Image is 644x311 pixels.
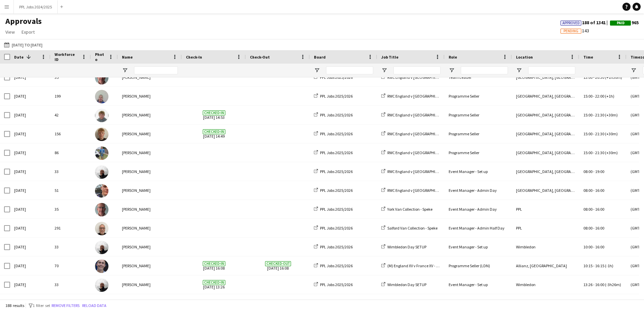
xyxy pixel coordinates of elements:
div: [PERSON_NAME] [118,275,182,294]
span: [DATE] 14:49 [186,125,242,143]
button: Open Filter Menu [122,67,128,73]
div: 51 [51,181,91,200]
a: PPL Jobs 2025/2026 [314,226,353,231]
div: Event Manager - Admin Day [445,200,512,218]
a: RWC England v [GEOGRAPHIC_DATA], 19:30, [GEOGRAPHIC_DATA] [381,94,500,99]
button: [DATE] to [DATE] [3,41,44,49]
div: [GEOGRAPHIC_DATA], [GEOGRAPHIC_DATA] [512,87,579,105]
div: [DATE] [10,143,51,162]
span: 22:00 [595,94,604,99]
a: (M) England XV v France XV - Allianz, [GEOGRAPHIC_DATA] - 15:15 KO [381,263,505,268]
span: Paid [617,21,624,25]
input: Location Filter Input [528,66,575,74]
a: PPL Jobs 2025/2026 [314,150,353,155]
a: Salford Van Collection - Speke [381,226,438,231]
span: PPL Jobs 2025/2026 [320,282,353,287]
span: Name [122,55,133,60]
div: 86 [51,143,91,162]
span: 15:00 [583,112,592,117]
div: Event Manager - Admin Day [445,181,512,200]
div: 70 [51,256,91,275]
a: PPL Jobs 2025/2026 [314,75,353,80]
div: Programme Seller [445,143,512,162]
span: Board [314,55,326,60]
div: [GEOGRAPHIC_DATA], [GEOGRAPHIC_DATA] [512,125,579,143]
span: 16:00 [595,282,604,287]
span: 15:00 [583,150,592,155]
span: 10:00 [583,244,592,249]
span: Checked-out [265,261,291,266]
div: PPL [512,200,579,218]
span: RWC England v [GEOGRAPHIC_DATA] - Drive [387,188,462,193]
span: 21:30 [595,131,604,136]
img: Owen Slattery [95,260,108,273]
div: [GEOGRAPHIC_DATA], [GEOGRAPHIC_DATA] [512,106,579,124]
span: 16:00 [595,244,604,249]
a: Wimbledon Day SETUP [381,282,426,287]
img: Cameron Kirk [95,109,108,122]
div: [DATE] [10,125,51,143]
input: Board Filter Input [326,66,373,74]
div: [PERSON_NAME] [118,200,182,218]
div: [DATE] [10,256,51,275]
img: Matthew Edmonds [95,222,108,235]
div: Programme Seller [445,106,512,124]
div: Wimbledon [512,238,579,256]
span: [DATE] 16:08 [186,256,242,275]
span: [DATE] 14:53 [186,106,242,124]
a: RWC England v [GEOGRAPHIC_DATA] - Drive [381,188,462,193]
span: Job Title [381,55,398,60]
span: - [593,94,594,99]
img: Steve Fulcher [95,278,108,292]
div: Allianz, [GEOGRAPHIC_DATA] [512,256,579,275]
span: 20:30 [595,75,604,80]
span: 16:00 [595,226,604,231]
span: Checked-in [203,110,225,115]
span: Salford Van Collection - Speke [387,226,438,231]
div: [PERSON_NAME] [118,106,182,124]
span: (+30m) [605,112,618,117]
button: Open Filter Menu [314,67,320,73]
button: Open Filter Menu [516,67,522,73]
div: [DATE] [10,87,51,105]
a: Wimbledon Day SETUP [381,244,426,249]
span: [DATE] 16:08 [250,256,306,275]
button: Reload data [81,302,108,309]
a: RWC England v [GEOGRAPHIC_DATA], 19:30, [GEOGRAPHIC_DATA] [381,131,500,136]
span: 188 of 1341 [560,20,610,26]
a: RWC England v [GEOGRAPHIC_DATA] - Drive [381,169,462,174]
span: 08:00 [583,169,592,174]
a: PPL Jobs 2025/2026 [314,131,353,136]
a: RWC England v [GEOGRAPHIC_DATA], 19:30, [GEOGRAPHIC_DATA] [381,150,500,155]
span: Checked-in [203,261,225,266]
span: 16:00 [595,207,604,212]
span: Workforce ID [55,52,79,62]
div: [GEOGRAPHIC_DATA], [GEOGRAPHIC_DATA] [512,143,579,162]
span: PPL Jobs 2025/2026 [320,188,353,193]
span: Pending [563,29,578,33]
span: PPL Jobs 2025/2026 [320,94,353,99]
span: Check-In [186,55,202,60]
span: - [593,150,594,155]
img: Steve Fulcher [95,241,108,254]
span: - [593,75,594,80]
span: 08:00 [583,188,592,193]
span: (+1h) [605,94,614,99]
span: York Van Collection - Speke [387,207,432,212]
span: Date [14,55,24,60]
div: [DATE] [10,181,51,200]
span: - [593,169,594,174]
div: [PERSON_NAME] [118,87,182,105]
span: - [593,244,594,249]
a: PPL Jobs 2025/2026 [314,94,353,99]
span: - [593,207,594,212]
a: Export [19,28,37,36]
span: [DATE] 13:26 [186,275,242,294]
div: [PERSON_NAME] [118,181,182,200]
span: PPL Jobs 2025/2026 [320,226,353,231]
span: - [593,226,594,231]
span: 19:00 [595,169,604,174]
div: [PERSON_NAME] [118,143,182,162]
a: PPL Jobs 2025/2026 [314,169,353,174]
span: PPL Jobs 2025/2026 [320,207,353,212]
